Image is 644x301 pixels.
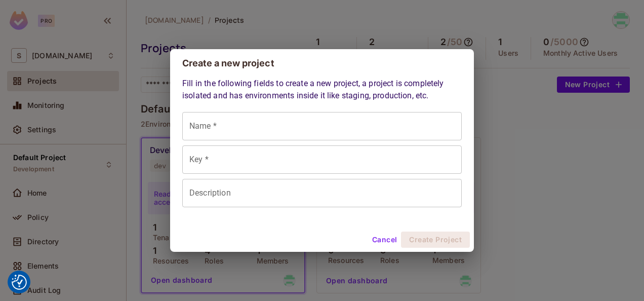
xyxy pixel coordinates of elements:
img: Revisit consent button [12,275,27,290]
button: Create Project [401,232,470,248]
div: Fill in the following fields to create a new project, a project is completely isolated and has en... [182,78,462,207]
button: Cancel [368,232,401,248]
button: Consent Preferences [12,275,27,290]
h2: Create a new project [170,49,474,78]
